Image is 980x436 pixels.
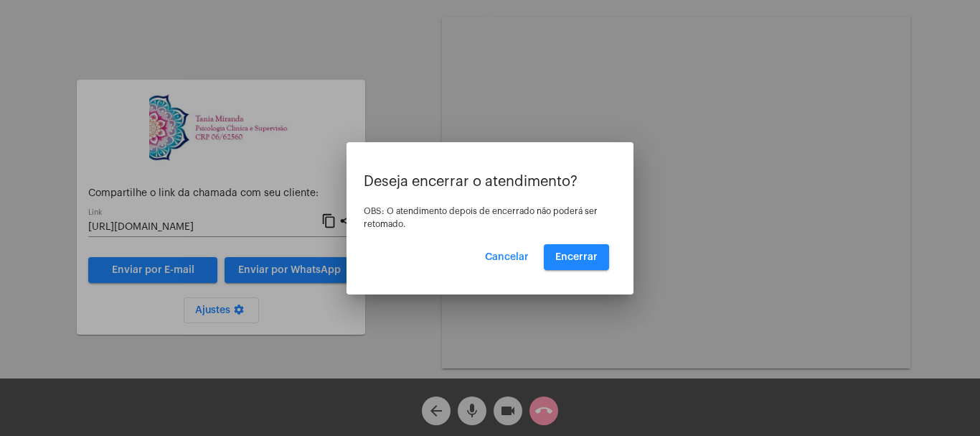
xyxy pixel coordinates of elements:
[555,252,598,262] span: Encerrar
[364,207,598,228] span: OBS: O atendimento depois de encerrado não poderá ser retomado.
[485,252,529,262] span: Cancelar
[544,244,609,270] button: Encerrar
[364,174,616,190] p: Deseja encerrar o atendimento?
[473,244,540,270] button: Cancelar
